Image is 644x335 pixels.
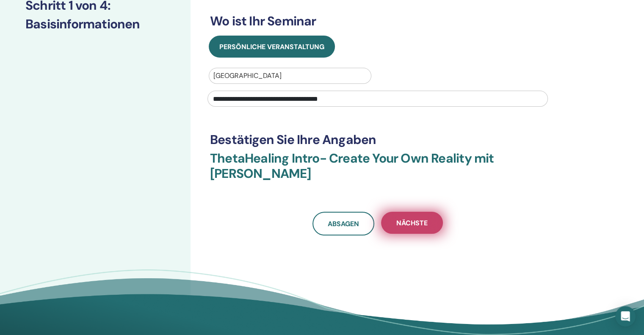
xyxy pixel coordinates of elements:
font: Bestätigen Sie Ihre Angaben [210,131,376,148]
font: Nächste [396,219,428,227]
a: Absagen [312,212,374,235]
font: Wo ist Ihr Seminar [210,13,316,29]
font: Absagen [328,219,359,228]
font: ThetaHealing Intro- Create Your Own Reality [210,150,472,166]
font: [PERSON_NAME] [210,165,311,182]
div: Öffnen Sie den Intercom Messenger [615,306,636,327]
button: Persönliche Veranstaltung [209,36,335,58]
font: Persönliche Veranstaltung [219,42,324,51]
font: Basisinformationen [25,16,140,32]
font: mit [474,150,494,166]
button: Nächste [381,212,443,234]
